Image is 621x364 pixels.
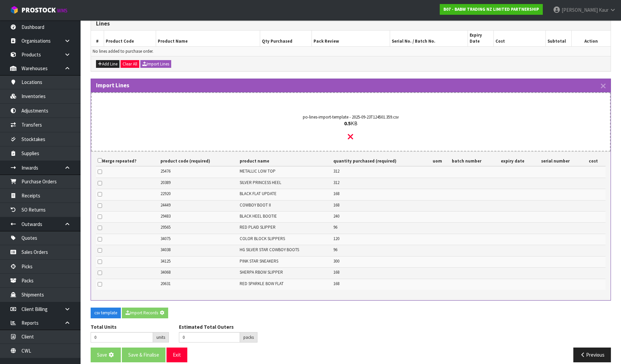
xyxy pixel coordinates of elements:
[333,180,339,185] span: 312
[333,269,339,275] span: 168
[545,31,571,46] th: Subtotal
[21,6,56,14] span: ProStock
[332,155,431,166] th: quantity purchased (required)
[333,191,339,196] span: 168
[240,247,299,253] span: HG SILVER STAR COWBOY BOOTS
[240,202,271,208] span: COWBOY BOOT II
[431,155,450,166] th: uom
[96,60,120,68] button: Add Line
[539,155,587,166] th: serial number
[333,236,339,241] span: 120
[599,7,609,13] span: Kaur
[333,168,339,174] span: 312
[160,168,171,174] span: 25476
[160,191,171,196] span: 22920
[238,155,332,166] th: product name
[240,281,284,286] span: RED SPARKLE BOW FLAT
[344,120,351,127] strong: 0.5
[153,332,169,343] div: units
[159,155,238,166] th: product code (required)
[240,332,257,343] div: packs
[91,46,611,56] td: No lines added to purchase order.
[587,155,606,166] th: cost
[312,31,390,46] th: Pack Review
[333,247,337,253] span: 96
[160,224,171,230] span: 29565
[91,31,104,46] th: #
[333,202,339,208] span: 168
[240,191,277,196] span: BLACK FLAT UPDATE
[333,258,339,264] span: 300
[260,31,312,46] th: Qty Purchased
[179,323,234,330] label: Estimated Total Outers
[301,114,401,120] span: po-lines-import-template - 2025-09-23T124501.359.csv
[450,155,499,166] th: batch number
[140,60,171,68] button: Import Lines
[160,236,171,241] span: 34075
[156,31,260,46] th: Product Name
[240,213,277,219] span: BLACK HEEL BOOTIE
[122,308,168,318] button: Import Records
[240,168,276,174] span: METALLIC LOW TOP
[240,236,285,241] span: COLOR BLOCK SLIPPERS
[160,180,171,185] span: 20389
[104,31,156,46] th: Product Code
[122,348,165,362] button: Save & Finalise
[562,7,598,13] span: [PERSON_NAME]
[160,247,171,253] span: 34038
[108,120,593,127] div: KB
[160,281,171,286] span: 20631
[499,155,539,166] th: expiry date
[240,269,283,275] span: SHERPA RBOW SLIPPER
[91,332,153,343] input: Total Units
[572,31,611,46] th: Action
[179,332,240,343] input: Estimated Total Outers
[91,348,121,362] button: Save
[166,348,187,362] button: Exit
[440,4,543,15] a: B07 - BABW TRADING NZ LIMITED PARTNERSHIP
[160,269,171,275] span: 34068
[240,224,276,230] span: RED PLAID SLIPPER
[494,31,546,46] th: Cost
[240,180,281,185] span: SILVER PRINCESS HEEL
[468,31,493,46] th: Expiry Date
[333,213,339,219] span: 240
[57,7,67,14] small: WMS
[160,258,171,264] span: 34125
[390,31,468,46] th: Serial No. / Batch No.
[96,20,606,27] h3: Lines
[91,323,116,330] label: Total Units
[96,82,606,89] h3: Import Lines
[333,281,339,286] span: 168
[443,6,539,12] strong: B07 - BABW TRADING NZ LIMITED PARTNERSHIP
[10,6,18,14] img: cube-alt.png
[96,155,159,166] th: Merge repeated?
[160,202,171,208] span: 24449
[240,258,278,264] span: PINK STAR SNEAKERS
[160,213,171,219] span: 29483
[573,348,611,362] button: Previous
[91,308,121,318] button: csv template
[333,224,337,230] span: 96
[121,60,139,68] button: Clear All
